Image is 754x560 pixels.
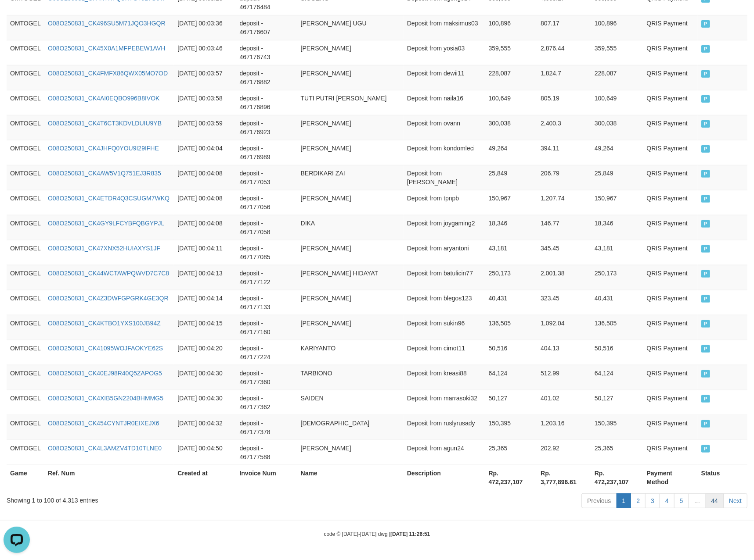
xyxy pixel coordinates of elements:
[537,340,591,365] td: 404.13
[404,340,485,365] td: Deposit from cimot11
[701,70,710,78] span: PAID
[591,265,643,290] td: 250,173
[7,315,44,340] td: OMTOGEL
[174,465,236,490] th: Created at
[297,390,404,415] td: SAIDEN
[236,340,297,365] td: deposit - 467177224
[404,390,485,415] td: Deposit from marrasoki32
[643,140,698,165] td: QRIS Payment
[701,270,710,278] span: PAID
[701,245,710,253] span: PAID
[643,15,698,40] td: QRIS Payment
[297,365,404,390] td: TARBIONO
[174,340,236,365] td: [DATE] 00:04:20
[297,90,404,115] td: TUTI PUTRI [PERSON_NAME]
[174,390,236,415] td: [DATE] 00:04:30
[236,390,297,415] td: deposit - 467177362
[297,415,404,440] td: [DEMOGRAPHIC_DATA]
[297,265,404,290] td: [PERSON_NAME] HIDAYAT
[48,245,160,252] a: O08O250831_CK47XNX52HUIAXYS1JF
[701,145,710,153] span: PAID
[537,465,591,490] th: Rp. 3,777,896.61
[48,220,164,227] a: O08O250831_CK4GY9LFCYBFQBGYPJL
[591,140,643,165] td: 49,264
[7,265,44,290] td: OMTOGEL
[174,90,236,115] td: [DATE] 00:03:58
[7,240,44,265] td: OMTOGEL
[174,290,236,315] td: [DATE] 00:04:14
[404,240,485,265] td: Deposit from aryantoni
[701,420,710,428] span: PAID
[643,440,698,465] td: QRIS Payment
[591,40,643,65] td: 359,555
[485,15,538,40] td: 100,896
[674,493,689,508] a: 5
[236,315,297,340] td: deposit - 467177160
[723,493,747,508] a: Next
[404,65,485,90] td: Deposit from dewii11
[7,492,307,505] div: Showing 1 to 100 of 4,313 entries
[48,345,163,352] a: O08O250831_CK41095WOJFAOKYE62S
[236,165,297,190] td: deposit - 467177053
[236,265,297,290] td: deposit - 467177122
[297,315,404,340] td: [PERSON_NAME]
[48,295,169,302] a: O08O250831_CK4Z3DWFGPGRK4GE3QR
[701,220,710,228] span: PAID
[701,295,710,303] span: PAID
[236,365,297,390] td: deposit - 467177360
[485,90,538,115] td: 100,649
[485,340,538,365] td: 50,516
[297,215,404,240] td: DIKA
[698,465,747,490] th: Status
[404,40,485,65] td: Deposit from yosia03
[174,440,236,465] td: [DATE] 00:04:50
[404,165,485,190] td: Deposit from [PERSON_NAME]
[174,315,236,340] td: [DATE] 00:04:15
[485,265,538,290] td: 250,173
[297,115,404,140] td: [PERSON_NAME]
[591,340,643,365] td: 50,516
[537,290,591,315] td: 323.45
[48,45,165,52] a: O08O250831_CK45X0A1MFPEBEW1AVH
[404,440,485,465] td: Deposit from agun24
[591,190,643,215] td: 150,967
[236,140,297,165] td: deposit - 467176989
[236,190,297,215] td: deposit - 467177056
[537,65,591,90] td: 1,824.7
[537,90,591,115] td: 805.19
[48,395,163,402] a: O08O250831_CK4XIB5GN2204BHMMG5
[7,390,44,415] td: OMTOGEL
[631,493,646,508] a: 2
[537,15,591,40] td: 807.17
[643,165,698,190] td: QRIS Payment
[485,115,538,140] td: 300,038
[404,140,485,165] td: Deposit from kondomleci
[643,415,698,440] td: QRIS Payment
[404,15,485,40] td: Deposit from maksimus03
[537,365,591,390] td: 512.99
[485,465,538,490] th: Rp. 472,237,107
[643,65,698,90] td: QRIS Payment
[591,215,643,240] td: 18,346
[581,493,617,508] a: Previous
[297,15,404,40] td: [PERSON_NAME] UGU
[645,493,660,508] a: 3
[404,290,485,315] td: Deposit from blegos123
[297,465,404,490] th: Name
[591,165,643,190] td: 25,849
[4,4,30,30] button: Open LiveChat chat widget
[701,370,710,378] span: PAID
[643,240,698,265] td: QRIS Payment
[404,190,485,215] td: Deposit from tpnpb
[537,240,591,265] td: 345.45
[701,445,710,453] span: PAID
[48,70,168,77] a: O08O250831_CK4FMFX86QWX05MO7OD
[485,315,538,340] td: 136,505
[236,440,297,465] td: deposit - 467177588
[7,440,44,465] td: OMTOGEL
[48,420,159,427] a: O08O250831_CK454CYNTJR0EIXEJX6
[48,120,162,127] a: O08O250831_CK4T6CT3KDVLDUIU9YB
[404,465,485,490] th: Description
[485,190,538,215] td: 150,967
[591,15,643,40] td: 100,896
